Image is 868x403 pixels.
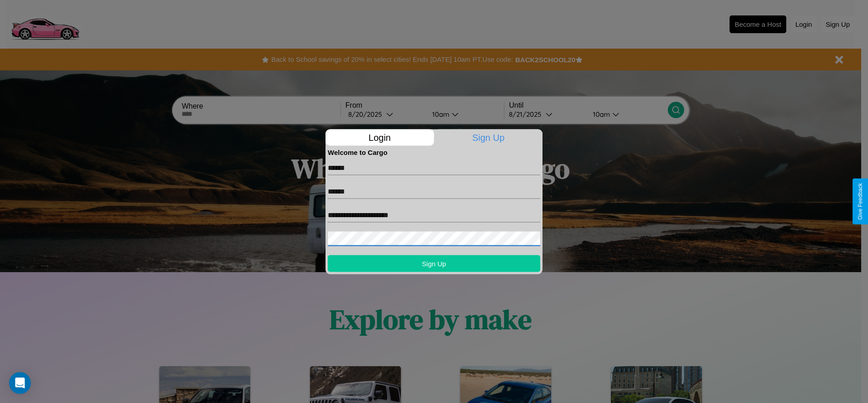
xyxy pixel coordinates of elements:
[434,129,543,145] p: Sign Up
[328,148,540,156] h4: Welcome to Cargo
[9,372,31,394] div: Open Intercom Messenger
[328,255,540,272] button: Sign Up
[325,129,434,145] p: Login
[857,183,863,220] div: Give Feedback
